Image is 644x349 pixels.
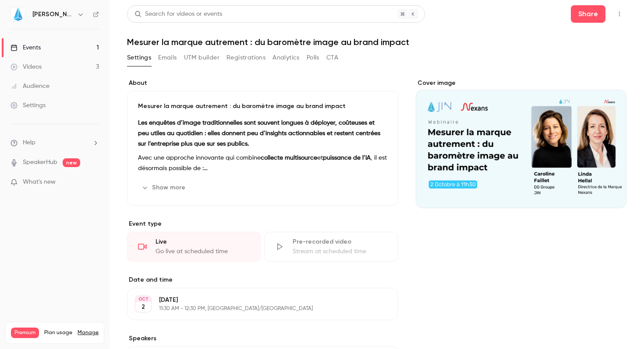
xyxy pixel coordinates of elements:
[11,63,42,71] div: Videos
[326,51,338,65] button: CTA
[416,79,626,208] section: Cover image
[23,138,35,147] span: Help
[127,37,626,47] h1: Mesurer la marque autrement : du baromètre image au brand impact
[11,138,99,147] li: help-dropdown-opener
[138,102,387,111] p: Mesurer la marque autrement : du baromètre image au brand impact
[264,232,398,262] div: Pre-recorded videoStream at scheduled time
[159,296,352,304] p: [DATE]
[142,303,145,311] p: 2
[127,232,261,262] div: LiveGo live at scheduled time
[23,178,56,187] span: What's new
[44,329,72,336] span: Plan usage
[11,7,25,21] img: JIN
[156,247,250,256] div: Go live at scheduled time
[134,10,222,19] div: Search for videos or events
[127,79,398,87] label: About
[293,247,387,256] div: Stream at scheduled time
[261,155,317,161] strong: collecte multisource
[571,5,605,23] button: Share
[138,153,387,174] p: Avec une approche innovante qui combine et , il est désormais possible de :
[78,329,99,336] a: Manage
[23,158,57,167] a: SpeakerHub
[226,51,265,65] button: Registrations
[11,328,39,338] span: Premium
[138,181,191,195] button: Show more
[323,155,371,161] strong: puissance de l’IA
[158,51,177,65] button: Emails
[159,305,352,312] p: 11:30 AM - 12:30 PM, [GEOGRAPHIC_DATA]/[GEOGRAPHIC_DATA]
[272,51,300,65] button: Analytics
[127,334,398,343] label: Speakers
[156,237,250,246] div: Live
[11,43,41,52] div: Events
[11,82,50,91] div: Audience
[127,220,398,228] p: Event type
[127,51,151,65] button: Settings
[416,79,626,87] label: Cover image
[307,51,319,65] button: Polls
[11,101,46,110] div: Settings
[184,51,219,65] button: UTM builder
[135,296,151,302] div: OCT
[127,276,398,284] label: Date and time
[32,10,74,19] h6: [PERSON_NAME]
[63,158,80,167] span: new
[293,237,387,246] div: Pre-recorded video
[138,120,380,147] strong: Les enquêtes d’image traditionnelles sont souvent longues à déployer, coûteuses et peu utiles au ...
